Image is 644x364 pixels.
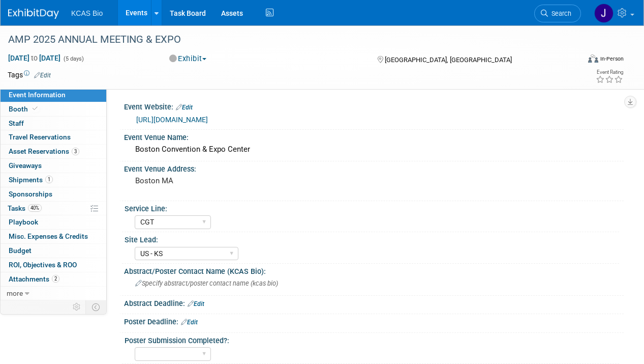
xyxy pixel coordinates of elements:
span: Sponsorships [9,190,52,198]
span: Giveaways [9,161,42,170]
a: more [1,287,106,300]
div: Abstract/Poster Contact Name (KCAS Bio): [124,264,624,276]
a: Edit [188,300,204,307]
img: ExhibitDay [8,9,59,19]
div: Abstract Deadline: [124,296,624,309]
a: Travel Reservations [1,130,106,144]
a: Attachments2 [1,272,106,286]
span: Event Information [9,91,66,99]
div: Event Format [534,53,624,68]
a: Shipments1 [1,173,106,187]
img: Jocelyn King [594,4,614,23]
a: Edit [181,319,198,326]
span: to [29,54,39,62]
span: Staff [9,119,24,127]
span: Booth [9,105,40,113]
span: Attachments [9,275,59,283]
a: Staff [1,117,106,130]
div: Poster Submission Completed?: [125,333,619,346]
img: Format-Inperson.png [588,54,598,63]
a: [URL][DOMAIN_NAME] [136,116,208,124]
span: more [7,289,23,297]
div: AMP 2025 ANNUAL MEETING & EXPO [5,31,571,49]
i: Booth reservation complete [33,106,38,111]
a: Playbook [1,215,106,229]
a: Event Information [1,88,106,102]
pre: Boston MA [135,176,321,185]
div: Boston Convention & Expo Center [132,142,616,157]
span: [GEOGRAPHIC_DATA], [GEOGRAPHIC_DATA] [385,56,512,64]
span: Budget [9,246,32,255]
span: [DATE] [DATE] [8,53,61,63]
span: Tasks [8,204,42,212]
a: Edit [34,72,51,79]
span: Specify abstract/poster contact name (kcas bio) [135,279,278,287]
div: Site Lead: [125,232,619,245]
span: (5 days) [63,55,84,62]
span: Travel Reservations [9,133,71,141]
div: Event Website: [124,99,624,113]
span: ROI, Objectives & ROO [9,261,77,269]
div: Event Venue Name: [124,130,624,143]
span: 2 [52,275,59,283]
td: Toggle Event Tabs [86,300,107,314]
td: Tags [8,70,51,80]
a: Search [534,5,581,22]
a: Sponsorships [1,187,106,201]
td: Personalize Event Tab Strip [68,300,86,314]
span: 40% [28,204,42,212]
div: In-Person [600,55,624,63]
a: Edit [176,104,193,111]
span: Search [548,10,571,17]
div: Service Line: [125,201,619,214]
a: Budget [1,244,106,258]
a: Asset Reservations3 [1,145,106,158]
a: Giveaways [1,159,106,173]
button: Exhibit [166,53,210,64]
div: Event Venue Address: [124,161,624,174]
span: 3 [72,148,79,155]
span: KCAS Bio [71,9,103,17]
span: Playbook [9,218,38,226]
div: Event Rating [596,70,623,75]
a: Tasks40% [1,202,106,215]
a: Misc. Expenses & Credits [1,230,106,243]
a: ROI, Objectives & ROO [1,258,106,272]
div: Poster Deadline: [124,314,624,327]
a: Booth [1,102,106,116]
span: Asset Reservations [9,147,79,155]
span: Misc. Expenses & Credits [9,232,88,240]
span: 1 [45,176,53,183]
span: Shipments [9,176,53,184]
